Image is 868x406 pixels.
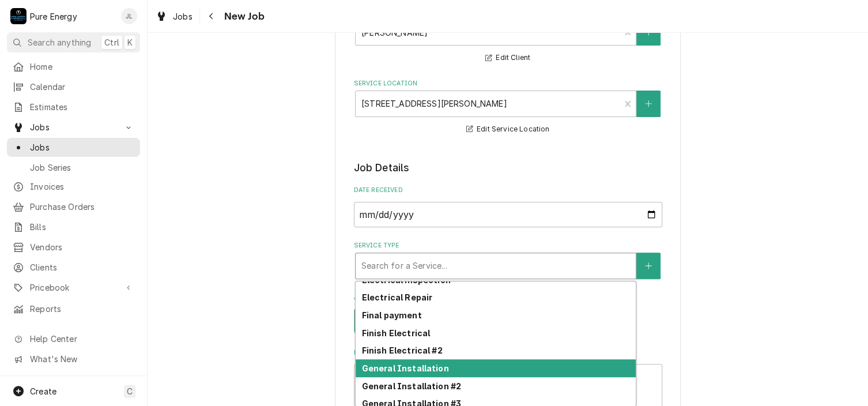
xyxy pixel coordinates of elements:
span: Reports [30,303,134,315]
span: Jobs [173,10,193,22]
span: Estimates [30,101,134,113]
span: Invoices [30,181,134,193]
strong: Finish Electrical #2 [361,345,442,355]
span: Jobs [30,141,134,153]
div: P [10,8,27,24]
div: Pure Energy's Avatar [10,8,27,24]
button: Create New Service [636,253,661,279]
label: Reason For Call [354,348,662,358]
strong: Final payment [361,310,421,320]
button: Edit Client [484,51,532,65]
span: Clients [30,261,134,273]
a: Jobs [7,138,140,157]
a: Go to Pricebook [7,278,140,297]
div: Job Type [354,293,662,334]
span: Job Series [30,161,134,174]
span: Create [30,386,56,396]
label: Date Received [354,186,662,195]
a: Go to What's New [7,349,140,369]
a: Vendors [7,238,140,257]
legend: Job Details [354,160,662,175]
a: Job Series [7,158,140,177]
button: Create New Location [636,91,661,117]
strong: Electrical Repair [361,292,432,302]
div: Client [354,8,662,65]
div: Service Type [354,241,662,279]
a: Go to Jobs [7,118,140,137]
strong: Finish Electrical [361,328,430,338]
span: Ctrl [104,36,119,48]
span: Purchase Orders [30,201,134,213]
a: Reports [7,299,140,318]
a: Clients [7,258,140,277]
button: Edit Service Location [465,122,552,137]
a: Home [7,57,140,76]
span: Home [30,61,134,73]
span: Bills [30,221,134,233]
span: Help Center [30,333,133,345]
strong: General Installation [361,363,448,373]
strong: General Installation #2 [361,381,461,391]
button: Navigate back [202,7,221,25]
span: K [127,36,133,48]
span: What's New [30,353,133,365]
a: Bills [7,217,140,236]
a: Calendar [7,77,140,96]
span: Pricebook [30,281,117,294]
span: New Job [221,9,265,24]
strong: Electrical inspection [361,275,450,285]
div: James Linnenkamp's Avatar [121,8,137,24]
a: Estimates [7,97,140,116]
a: Jobs [151,7,197,26]
a: Invoices [7,177,140,196]
span: C [127,385,133,397]
a: Go to Help Center [7,329,140,348]
button: Search anythingCtrlK [7,32,140,52]
label: Job Type [354,293,662,302]
div: Date Received [354,186,662,227]
svg: Create New Service [645,262,652,270]
span: Vendors [30,241,134,253]
div: Pure Energy [30,10,77,22]
div: JL [121,8,137,24]
span: Search anything [28,36,91,48]
svg: Create New Location [645,100,652,108]
label: Service Location [354,79,662,88]
label: Service Type [354,241,662,250]
a: Purchase Orders [7,197,140,216]
div: Service Location [354,79,662,136]
input: yyyy-mm-dd [354,202,662,227]
span: Jobs [30,121,117,133]
span: Calendar [30,81,134,93]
